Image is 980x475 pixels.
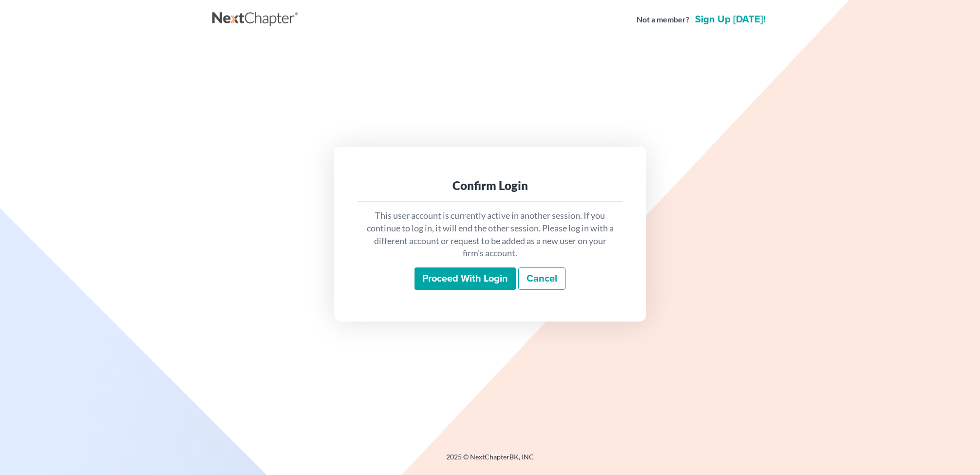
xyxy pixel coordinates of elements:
div: 2025 © NextChapterBK, INC [212,452,768,470]
div: Confirm Login [365,178,615,193]
input: Proceed with login [415,267,516,290]
a: Sign up [DATE]! [693,15,768,24]
a: Cancel [518,267,565,290]
p: This user account is currently active in another session. If you continue to log in, it will end ... [365,209,615,260]
strong: Not a member? [637,14,689,25]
